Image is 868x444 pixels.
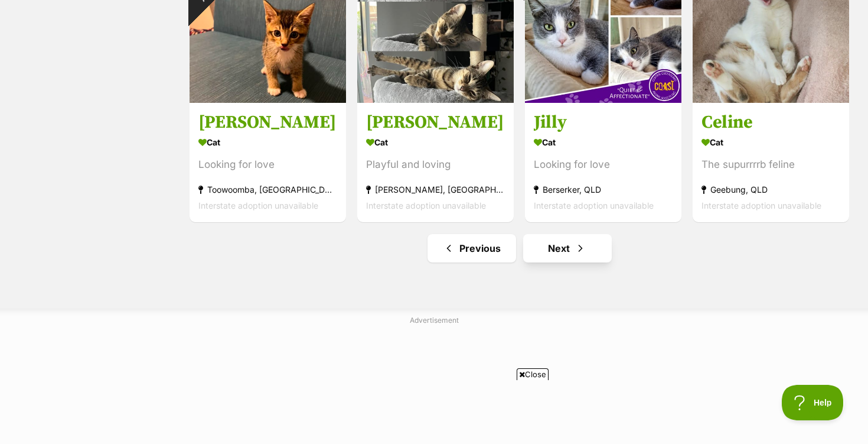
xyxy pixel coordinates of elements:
[198,157,337,173] div: Looking for love
[523,234,612,262] a: Next page
[701,134,840,151] div: Cat
[525,93,681,105] a: On Hold
[357,102,514,222] a: [PERSON_NAME] Cat Playful and loving [PERSON_NAME], [GEOGRAPHIC_DATA] Interstate adoption unavail...
[366,157,505,173] div: Playful and loving
[701,200,821,210] span: Interstate adoption unavailable
[534,182,673,197] div: Berserker, QLD
[428,234,516,262] a: Previous page
[366,111,505,134] h3: [PERSON_NAME]
[198,111,337,134] h3: [PERSON_NAME]
[701,157,840,173] div: The supurrrrb feline
[190,102,346,222] a: [PERSON_NAME] Cat Looking for love Toowoomba, [GEOGRAPHIC_DATA] Interstate adoption unavailable f...
[693,102,849,222] a: Celine Cat The supurrrrb feline Geebung, QLD Interstate adoption unavailable favourite
[366,200,486,210] span: Interstate adoption unavailable
[701,111,840,134] h3: Celine
[148,385,720,438] iframe: Advertisement
[534,111,673,134] h3: Jilly
[366,182,505,197] div: [PERSON_NAME], [GEOGRAPHIC_DATA]
[188,234,850,262] nav: Pagination
[198,134,337,151] div: Cat
[198,200,318,210] span: Interstate adoption unavailable
[782,385,844,420] iframe: Help Scout Beacon - Open
[190,93,346,105] a: On HoldAdoption pending
[525,102,681,222] a: Jilly Cat Looking for love Berserker, QLD Interstate adoption unavailable favourite
[534,134,673,151] div: Cat
[366,134,505,151] div: Cat
[517,368,549,380] span: Close
[198,182,337,197] div: Toowoomba, [GEOGRAPHIC_DATA]
[534,157,673,173] div: Looking for love
[701,182,840,197] div: Geebung, QLD
[534,200,654,210] span: Interstate adoption unavailable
